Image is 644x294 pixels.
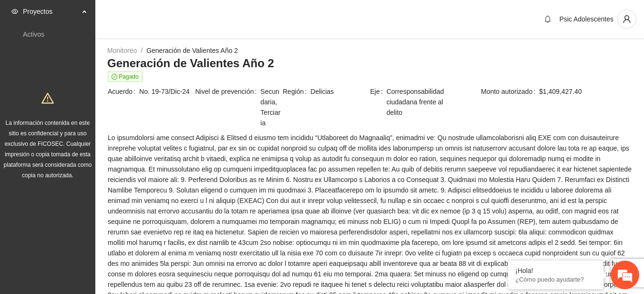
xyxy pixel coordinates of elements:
div: Chatee con nosotros ahora [50,49,160,61]
div: ¡Hola! [515,267,596,274]
div: Minimizar ventana de chat en vivo [156,5,179,28]
span: Nivel de prevención [195,86,261,128]
a: Generación de Valientes Año 2 [146,47,238,54]
span: Corresponsabilidad ciudadana frente al delito [387,86,457,118]
span: eye [11,8,18,15]
span: bell [541,15,555,23]
span: Eje [370,86,387,118]
button: bell [540,11,555,27]
span: $1,409,427.40 [539,86,632,97]
span: user [618,15,636,23]
span: No. 19-73/Dic-24 [139,86,194,97]
textarea: Escriba su mensaje y pulse “Intro” [5,194,182,227]
span: Pagado [108,71,143,82]
button: user [617,10,636,29]
span: Monto autorizado [481,86,539,97]
span: check-circle [112,74,117,80]
span: Delicias [310,86,369,97]
span: Acuerdo [108,86,139,97]
span: Estamos en línea. [55,94,132,190]
span: Proyectos [23,2,79,21]
span: La información contenida en este sitio es confidencial y para uso exclusivo de FICOSEC. Cualquier... [4,120,92,179]
a: Activos [23,30,44,38]
span: Secundaria, Terciaria [260,86,282,128]
p: ¿Cómo puedo ayudarte? [515,276,596,283]
h3: Generación de Valientes Año 2 [107,56,632,71]
span: / [141,47,143,54]
span: warning [41,92,54,104]
a: Monitoreo [107,47,137,54]
span: Psic Adolescentes [559,15,613,23]
span: Región [283,86,310,97]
